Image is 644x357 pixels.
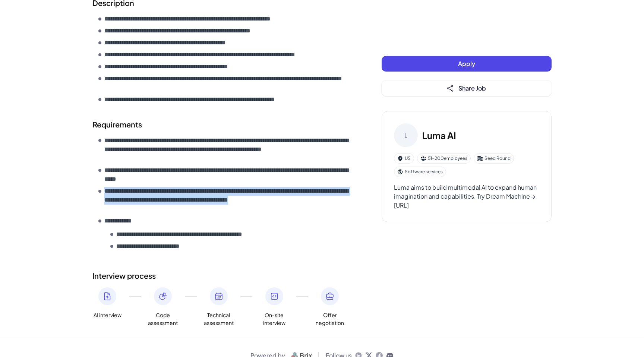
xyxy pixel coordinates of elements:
[204,311,234,327] span: Technical assessment
[417,153,471,164] div: 51-200 employees
[458,84,486,92] span: Share Job
[259,311,289,327] span: On-site interview
[458,60,475,67] span: Apply
[474,153,514,164] div: Seed Round
[382,56,552,72] button: Apply
[315,311,345,327] span: Offer negotiation
[422,129,456,142] h3: Luma AI
[94,311,121,319] span: AI interview
[148,311,178,327] span: Code assessment
[92,119,352,130] h2: Requirements
[92,270,352,281] h2: Interview process
[394,183,539,210] div: Luma aims to build multimodal AI to expand human imagination and capabilities. Try Dream Machine ...
[394,123,418,147] div: L
[382,80,552,96] button: Share Job
[394,167,446,177] div: Software services
[394,153,414,164] div: US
